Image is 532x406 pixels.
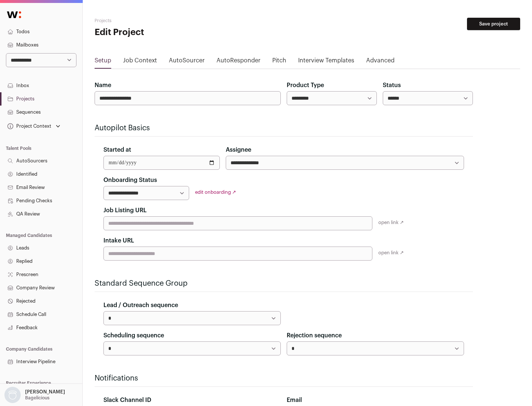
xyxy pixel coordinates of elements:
[467,18,520,30] button: Save project
[6,123,51,129] div: Project Context
[95,373,473,383] h2: Notifications
[3,387,66,403] button: Open dropdown
[95,81,111,90] label: Name
[169,56,205,68] a: AutoSourcer
[226,145,251,154] label: Assignee
[103,206,147,215] label: Job Listing URL
[95,56,111,68] a: Setup
[366,56,395,68] a: Advanced
[298,56,354,68] a: Interview Templates
[287,396,464,405] div: Email
[6,121,62,131] button: Open dropdown
[25,389,65,395] p: [PERSON_NAME]
[272,56,286,68] a: Pitch
[103,176,157,185] label: Onboarding Status
[95,278,473,289] h2: Standard Sequence Group
[287,331,342,340] label: Rejection sequence
[95,18,236,24] h2: Projects
[4,387,21,403] img: nopic.png
[103,396,151,405] label: Slack Channel ID
[287,81,324,90] label: Product Type
[25,395,50,401] p: Bagelicious
[103,331,164,340] label: Scheduling sequence
[216,56,260,68] a: AutoResponder
[95,27,236,38] h1: Edit Project
[383,81,401,90] label: Status
[103,145,131,154] label: Started at
[195,190,236,195] a: edit onboarding ↗
[123,56,157,68] a: Job Context
[103,301,178,310] label: Lead / Outreach sequence
[95,123,473,133] h2: Autopilot Basics
[3,7,25,22] img: Wellfound
[103,236,134,245] label: Intake URL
